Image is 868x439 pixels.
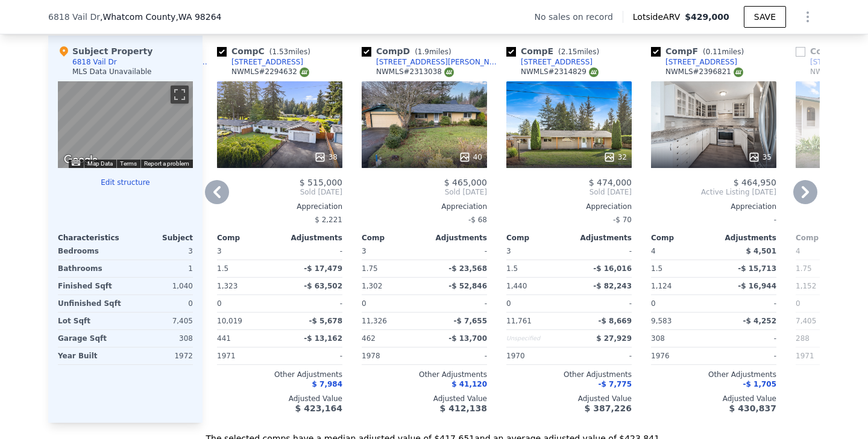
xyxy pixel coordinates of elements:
span: 288 [796,334,810,343]
span: 1,323 [217,282,237,290]
div: 308 [128,330,193,347]
div: 1978 [362,347,422,364]
span: -$ 52,846 [448,282,487,290]
span: 441 [217,334,231,343]
span: -$ 1,705 [743,380,776,388]
div: 40 [459,151,482,163]
div: - [571,295,632,312]
div: [STREET_ADDRESS] [521,57,593,67]
div: 32 [603,151,627,163]
span: 2.15 [561,48,577,56]
span: , WA 98264 [175,12,221,22]
button: Keyboard shortcuts [72,160,80,166]
span: -$ 17,479 [304,264,342,273]
img: NWMLS Logo [589,67,599,77]
div: Appreciation [362,202,487,211]
div: Adjustments [714,233,776,243]
div: - [651,211,776,228]
span: $ 474,000 [589,178,632,187]
div: 38 [314,151,338,163]
span: -$ 63,502 [304,282,342,290]
span: -$ 68 [468,216,487,224]
span: 0.11 [706,48,722,56]
div: Year Built [58,347,123,364]
div: [STREET_ADDRESS] [665,57,737,67]
div: 1.75 [796,260,856,277]
span: $429,000 [685,12,729,22]
span: 11,326 [362,317,387,325]
div: - [716,295,776,312]
span: 11,761 [506,317,532,325]
div: Comp [796,233,858,243]
span: ( miles) [553,48,604,56]
span: $ 41,120 [451,380,487,388]
span: 1,124 [651,282,671,290]
div: Subject [125,233,193,243]
button: Toggle fullscreen view [171,86,189,104]
div: NWMLS # 2294632 [231,67,309,77]
div: [STREET_ADDRESS] [231,57,303,67]
a: [STREET_ADDRESS] [651,57,737,67]
span: -$ 16,944 [738,282,776,290]
div: Comp [362,233,424,243]
div: Subject Property [58,45,153,57]
span: $ 2,221 [315,216,342,224]
div: 35 [748,151,772,163]
div: Bathrooms [58,260,123,277]
a: [STREET_ADDRESS][PERSON_NAME] [362,57,502,67]
button: Map Data [87,160,113,168]
span: $ 412,138 [440,403,487,413]
span: -$ 13,162 [304,334,342,343]
div: 7,405 [128,313,193,329]
div: - [427,347,487,364]
div: Finished Sqft [58,278,123,294]
span: -$ 70 [613,216,632,224]
span: Active Listing [DATE] [651,187,776,197]
span: 4 [796,247,800,255]
div: Appreciation [651,202,776,211]
span: -$ 23,568 [448,264,487,273]
div: Comp F [651,45,749,57]
div: Adjustments [424,233,487,243]
div: Other Adjustments [362,370,487,379]
span: 1.9 [418,48,429,56]
span: 7,405 [796,317,816,325]
span: 0 [796,299,800,308]
span: $ 464,950 [734,178,776,187]
div: Appreciation [217,202,342,211]
div: Comp C [217,45,315,57]
a: Report a problem [144,160,189,167]
img: Google [61,152,101,168]
div: - [427,295,487,312]
div: 1,040 [128,278,193,294]
div: 1971 [796,347,856,364]
div: Comp [651,233,714,243]
div: Adjusted Value [506,394,632,403]
span: -$ 4,252 [743,317,776,325]
div: 3 [128,243,193,260]
span: -$ 7,655 [454,317,487,325]
div: NWMLS # 2396821 [665,67,743,77]
div: - [282,295,342,312]
span: $ 7,984 [312,380,342,388]
div: Bedrooms [58,243,123,260]
span: 308 [651,334,665,343]
div: Adjusted Value [651,394,776,403]
img: NWMLS Logo [444,67,454,77]
div: Unspecified [506,330,567,347]
span: 10,019 [217,317,242,325]
div: - [571,347,632,364]
div: Other Adjustments [651,370,776,379]
div: No sales on record [535,11,623,23]
span: $ 387,226 [585,403,632,413]
div: 1971 [217,347,277,364]
div: Comp D [362,45,456,57]
div: Appreciation [506,202,632,211]
span: 1.53 [272,48,288,56]
div: Characteristics [58,233,125,243]
div: Comp [217,233,280,243]
span: , Whatcom County [100,11,222,23]
span: Sold [DATE] [362,187,487,197]
img: NWMLS Logo [734,67,743,77]
a: Terms (opens in new tab) [120,160,137,167]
